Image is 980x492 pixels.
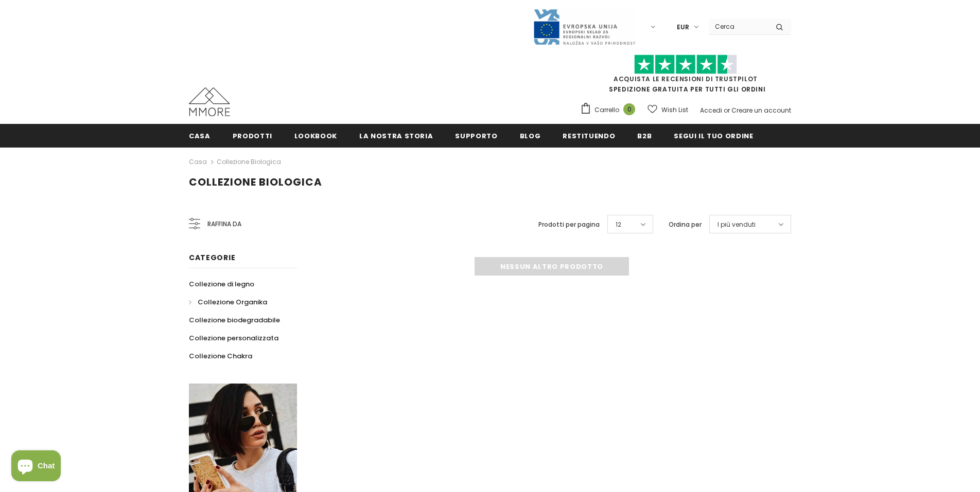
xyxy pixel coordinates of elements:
[294,124,337,147] a: Lookbook
[674,124,753,147] a: Segui il tuo ordine
[359,131,433,141] span: La nostra storia
[207,218,241,230] span: Raffina da
[724,106,730,115] span: or
[677,22,689,32] span: EUR
[189,131,211,141] span: Casa
[731,106,791,115] a: Creare un account
[189,124,211,147] a: Casa
[189,279,254,289] span: Collezione di legno
[533,8,636,46] img: Javni Razpis
[634,54,737,75] img: Fidati di Pilot Stars
[359,124,433,147] a: La nostra storia
[614,75,758,83] a: Acquista le recensioni di TrustPilot
[520,124,541,147] a: Blog
[233,131,272,141] span: Prodotti
[198,297,267,307] span: Collezione Organika
[189,175,322,189] span: Collezione biologica
[669,220,702,230] label: Ordina per
[189,87,230,116] img: Casi MMORE
[700,106,722,115] a: Accedi
[637,124,652,147] a: B2B
[455,124,497,147] a: supporto
[189,333,278,343] span: Collezione personalizzata
[217,157,281,166] a: Collezione biologica
[189,252,235,263] span: Categorie
[580,59,791,94] span: SPEDIZIONE GRATUITA PER TUTTI GLI ORDINI
[637,131,652,141] span: B2B
[520,131,541,141] span: Blog
[647,101,688,119] a: Wish List
[189,275,254,293] a: Collezione di legno
[455,131,497,141] span: supporto
[563,131,615,141] span: Restituendo
[8,450,64,484] inbox-online-store-chat: Shopify online store chat
[709,19,768,34] input: Search Site
[594,105,619,115] span: Carrello
[623,103,635,115] span: 0
[189,315,280,325] span: Collezione biodegradabile
[717,220,756,230] span: I più venduti
[580,102,640,118] a: Carrello 0
[189,351,252,361] span: Collezione Chakra
[533,22,636,31] a: Javni Razpis
[189,347,252,365] a: Collezione Chakra
[538,220,600,230] label: Prodotti per pagina
[616,220,621,230] span: 12
[294,131,337,141] span: Lookbook
[189,293,267,311] a: Collezione Organika
[674,131,753,141] span: Segui il tuo ordine
[189,329,278,347] a: Collezione personalizzata
[189,156,207,168] a: Casa
[563,124,615,147] a: Restituendo
[233,124,272,147] a: Prodotti
[661,105,688,115] span: Wish List
[189,311,280,329] a: Collezione biodegradabile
